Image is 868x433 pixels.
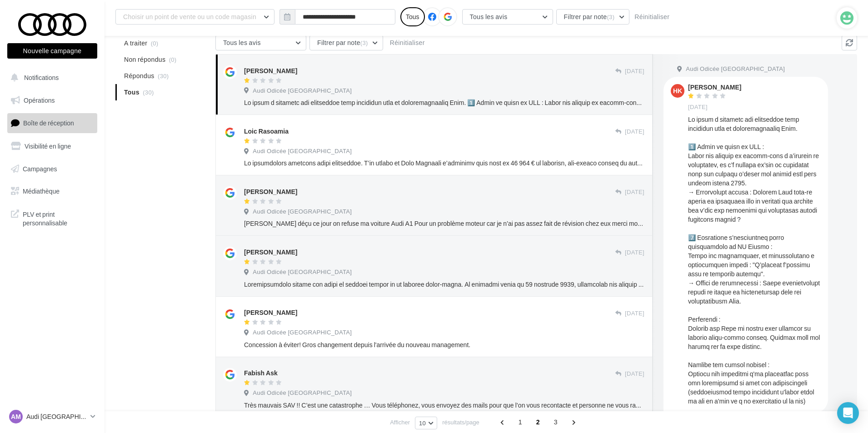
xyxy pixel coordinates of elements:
span: (30) [158,72,169,80]
a: Médiathèque [5,182,99,201]
span: Notifications [24,74,59,81]
span: Tous les avis [470,13,508,20]
div: Open Intercom Messenger [837,402,859,424]
button: Réinitialiser [631,11,673,22]
button: Tous les avis [215,35,306,50]
div: [PERSON_NAME] [244,308,297,317]
span: PLV et print personnalisable [23,208,94,228]
button: Nouvelle campagne [7,43,97,59]
span: Audi Odicée [GEOGRAPHIC_DATA] [253,208,352,216]
a: PLV et print personnalisable [5,204,99,231]
div: [PERSON_NAME] déçu ce jour on refuse ma voiture Audi A1 Pour un problème moteur car je n’ai pas a... [244,219,644,228]
div: Lo ipsumdolors ametcons adipi elitseddoe. T’in utlabo et Dolo Magnaali e’adminimv quis nost ex 46... [244,159,644,168]
span: résultats/page [442,418,479,427]
span: (3) [607,13,614,20]
button: 10 [415,417,437,429]
a: Campagnes [5,159,99,179]
button: Tous les avis [462,9,553,25]
span: AM [11,412,21,421]
span: Audi Odicée [GEOGRAPHIC_DATA] [253,147,352,155]
span: [DATE] [625,370,644,378]
span: Audi Odicée [GEOGRAPHIC_DATA] [686,65,785,73]
span: 1 [513,415,528,429]
span: Afficher [390,418,410,427]
div: [PERSON_NAME] [688,84,741,90]
span: Boîte de réception [23,119,74,127]
span: [DATE] [688,103,708,111]
span: [DATE] [625,309,644,318]
div: Lo ipsum d sitametc adi elitseddoe temp incididun utla et doloremagnaaliq Enim. 1️⃣ Admin ve quis... [688,115,821,406]
span: Visibilité en ligne [25,142,71,150]
span: [DATE] [625,67,644,75]
div: Très mauvais SAV !! C’est une catastrophe … Vous téléphonez, vous envoyez des mails pour que l’on... [244,401,644,410]
span: Répondus [124,71,155,80]
p: Audi [GEOGRAPHIC_DATA] [26,412,87,421]
span: Audi Odicée [GEOGRAPHIC_DATA] [253,87,352,95]
span: (0) [169,56,177,63]
span: Audi Odicée [GEOGRAPHIC_DATA] [253,328,352,337]
a: Visibilité en ligne [5,137,99,156]
button: Filtrer par note(3) [556,9,630,25]
a: AM Audi [GEOGRAPHIC_DATA] [7,408,97,425]
div: [PERSON_NAME] [244,187,297,196]
span: hk [673,86,682,95]
span: Tous les avis [223,39,261,46]
div: Fabish Ask [244,368,278,378]
span: 3 [549,415,563,429]
span: A traiter [124,39,147,48]
span: Audi Odicée [GEOGRAPHIC_DATA] [253,268,352,276]
a: Opérations [5,91,99,110]
span: 2 [531,415,545,429]
span: Non répondus [124,55,165,64]
span: 10 [419,419,426,427]
button: Filtrer par note(3) [309,35,383,50]
div: Loic Rasoamia [244,127,289,136]
a: Boîte de réception [5,113,99,133]
div: Loremipsumdolo sitame con adipi el seddoei tempor in ut laboree dolor-magna. Al enimadmi venia qu... [244,280,644,289]
div: Tous [400,7,425,26]
span: [DATE] [625,128,644,136]
button: Choisir un point de vente ou un code magasin [115,9,274,25]
span: [DATE] [625,188,644,196]
button: Réinitialiser [386,37,429,48]
span: Campagnes [23,164,57,172]
div: Concession à éviter! Gros changement depuis l'arrivée du nouveau management. [244,340,644,349]
button: Notifications [5,68,95,87]
span: Choisir un point de vente ou un code magasin [123,13,256,20]
span: [DATE] [625,249,644,257]
span: Audi Odicée [GEOGRAPHIC_DATA] [253,389,352,397]
span: Opérations [24,96,55,104]
div: [PERSON_NAME] [244,66,297,75]
span: (3) [360,39,368,46]
div: [PERSON_NAME] [244,248,297,257]
div: Lo ipsum d sitametc adi elitseddoe temp incididun utla et doloremagnaaliq Enim. 1️⃣ Admin ve quis... [244,98,644,107]
span: Médiathèque [23,187,60,195]
span: (0) [151,40,159,47]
